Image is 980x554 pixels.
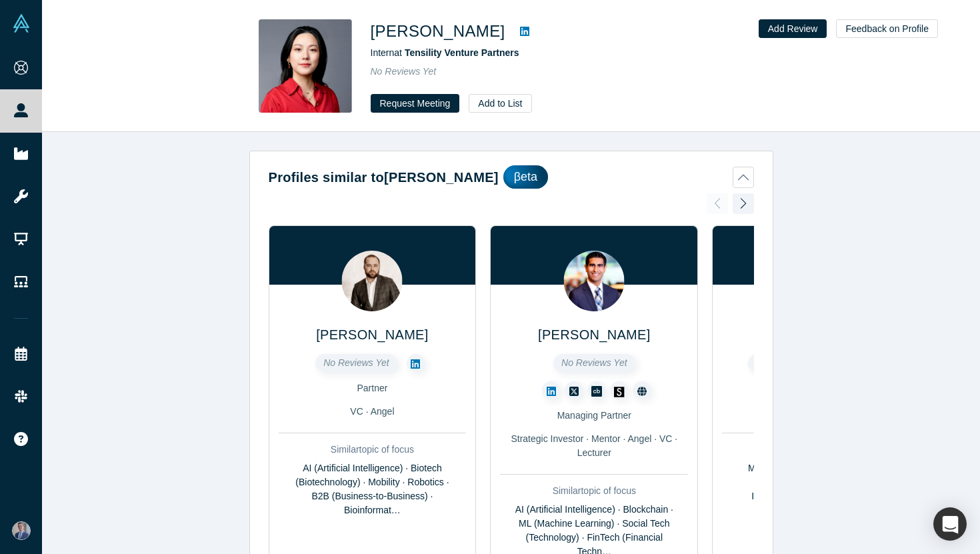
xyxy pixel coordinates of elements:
button: Request Meeting [371,94,460,113]
a: [PERSON_NAME] [538,327,650,342]
div: Similar topic of focus [722,443,910,457]
button: Add to List [469,94,531,113]
span: No Reviews Yet [371,66,437,77]
a: [PERSON_NAME] [316,327,428,342]
span: Partner [357,383,387,393]
span: No Reviews Yet [323,357,389,368]
img: Serena Kuang's Profile Image [259,19,352,113]
div: ML (Machine Learning) · FinTech (Financial Technology) · Cloud Infrastructure · Deep Learning · A... [722,461,910,517]
h2: Profiles similar to [PERSON_NAME] [269,167,499,187]
span: Managing Partner [557,410,631,421]
img: Alchemist Vault Logo [12,14,31,33]
div: Similar topic of focus [279,443,467,457]
h1: [PERSON_NAME] [371,19,505,43]
div: VC [722,405,910,419]
a: Tensility Venture Partners [405,47,519,58]
div: Strategic Investor · Mentor · Angel · VC · Lecturer [500,432,688,460]
img: Connor Owen's Account [12,521,31,540]
div: VC · Angel [279,405,467,419]
img: Aly Madhavji's Profile Image [564,251,625,311]
div: Similar topic of focus [500,484,688,498]
span: Intern at [371,47,519,58]
button: Feedback on Profile [836,19,938,38]
img: Paul Mazitov's Profile Image [342,251,403,311]
button: Add Review [759,19,827,38]
span: No Reviews Yet [561,357,627,368]
div: AI (Artificial Intelligence) · Biotech (Biotechnology) · Mobility · Robotics · B2B (Business-to-B... [279,461,467,517]
button: Profiles similar to[PERSON_NAME]βeta [269,165,754,189]
div: βeta [503,165,548,189]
